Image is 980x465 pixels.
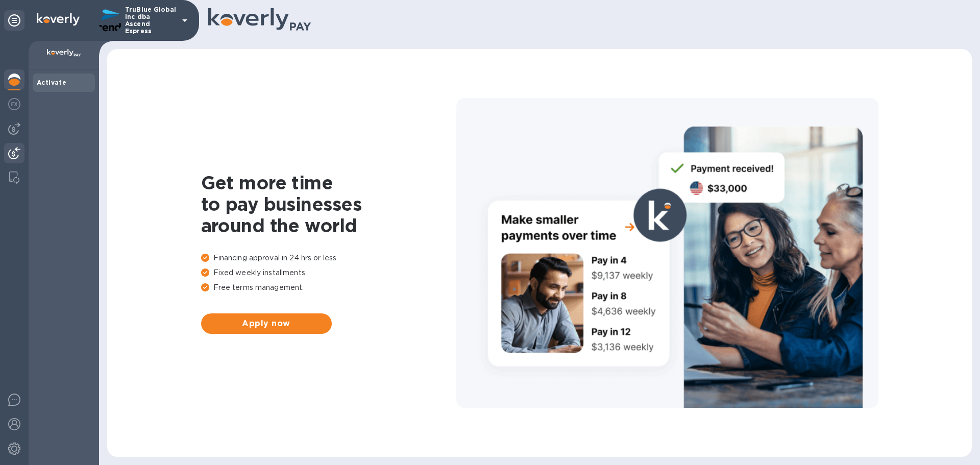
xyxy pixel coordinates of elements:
div: Unpin categories [4,10,24,31]
b: Activate [37,79,66,86]
button: Apply now [201,313,332,334]
p: TruBlue Global Inc dba Ascend Express [125,6,176,35]
p: Free terms management. [201,282,456,293]
h1: Get more time to pay businesses around the world [201,172,456,236]
span: Apply now [209,317,324,330]
img: Foreign exchange [8,98,20,110]
p: Financing approval in 24 hrs or less. [201,253,456,263]
p: Fixed weekly installments. [201,267,456,278]
img: Logo [37,13,80,26]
